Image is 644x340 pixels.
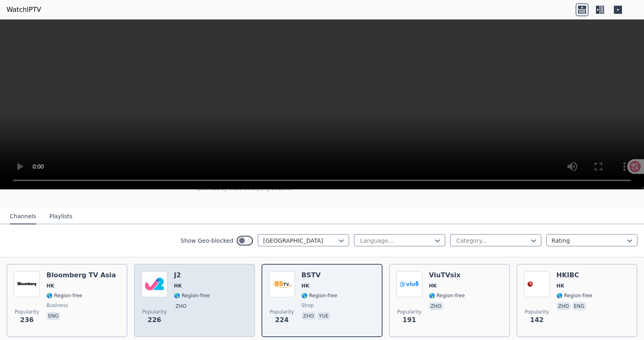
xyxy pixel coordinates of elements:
[301,312,316,320] p: zho
[174,283,182,289] span: HK
[10,209,36,224] button: Channels
[572,302,586,310] p: eng
[20,315,33,325] span: 236
[556,292,592,299] span: 🌎 Region-free
[15,309,39,315] span: Popularity
[46,312,60,320] p: eng
[14,271,40,297] img: Bloomberg TV Asia
[46,283,54,289] span: HK
[402,315,416,325] span: 191
[301,292,337,299] span: 🌎 Region-free
[429,302,443,310] p: zho
[525,309,549,315] span: Popularity
[270,309,294,315] span: Popularity
[429,292,465,299] span: 🌎 Region-free
[142,309,167,315] span: Popularity
[429,283,437,289] span: HK
[269,271,295,297] img: BSTV
[556,271,592,279] h6: HKIBC
[141,271,167,297] img: J2
[147,315,161,325] span: 226
[301,283,309,289] span: HK
[174,271,210,279] h6: J2
[180,237,233,245] label: Show Geo-blocked
[556,302,571,310] p: zho
[301,302,314,309] span: shop
[275,315,288,325] span: 224
[556,283,564,289] span: HK
[174,302,188,310] p: zho
[301,271,337,279] h6: BSTV
[7,5,41,15] a: WatchIPTV
[174,292,210,299] span: 🌎 Region-free
[524,271,550,297] img: HKIBC
[317,312,330,320] p: yue
[530,315,543,325] span: 142
[397,309,422,315] span: Popularity
[46,271,116,279] h6: Bloomberg TV Asia
[46,302,68,309] span: business
[396,271,422,297] img: ViuTVsix
[49,209,73,224] button: Playlists
[429,271,465,279] h6: ViuTVsix
[46,292,82,299] span: 🌎 Region-free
